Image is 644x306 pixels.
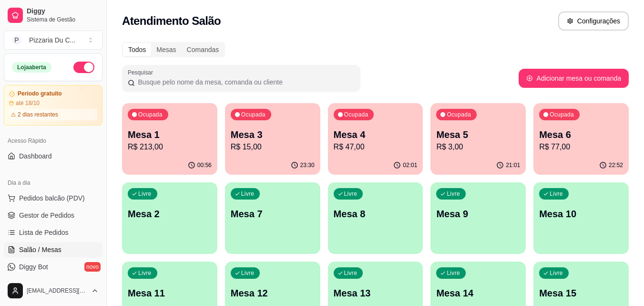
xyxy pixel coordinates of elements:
span: P [12,35,21,45]
span: [EMAIL_ADDRESS][DOMAIN_NAME] [27,287,87,295]
div: Comandas [182,43,225,56]
p: Ocupada [241,111,266,118]
p: Ocupada [344,111,368,118]
div: Mesas [151,43,181,56]
p: Ocupada [447,111,471,118]
a: Salão / Mesas [4,242,102,257]
p: Ocupada [138,111,163,118]
button: OcupadaMesa 6R$ 77,0022:52 [533,103,629,175]
p: Livre [447,269,460,277]
label: Pesquisar [128,68,156,76]
p: Mesa 4 [334,128,418,141]
button: OcupadaMesa 5R$ 3,0021:01 [430,103,526,175]
button: Pedidos balcão (PDV) [4,190,102,206]
div: Todos [123,43,151,56]
span: Sistema de Gestão [27,16,99,23]
a: DiggySistema de Gestão [4,4,102,27]
h2: Atendimento Salão [122,13,221,29]
p: Ocupada [550,111,574,118]
div: Acesso Rápido [4,133,102,148]
button: Adicionar mesa ou comanda [519,69,629,88]
p: Livre [550,269,563,277]
button: LivreMesa 7 [225,182,320,254]
div: Dia a dia [4,175,102,190]
span: Diggy Bot [19,262,48,272]
p: 00:56 [197,161,212,169]
article: 2 dias restantes [18,111,58,118]
a: Gestor de Pedidos [4,208,102,223]
p: Mesa 11 [128,286,212,300]
p: Mesa 12 [231,286,315,300]
p: R$ 3,00 [436,141,520,153]
p: Mesa 14 [436,286,520,300]
p: Livre [138,269,152,277]
p: 02:01 [403,161,417,169]
p: Mesa 1 [128,128,212,141]
p: Mesa 13 [334,286,418,300]
p: Mesa 5 [436,128,520,141]
button: OcupadaMesa 4R$ 47,0002:01 [328,103,423,175]
button: LivreMesa 10 [533,182,629,254]
p: Livre [344,269,358,277]
button: Configurações [558,11,629,31]
span: Gestor de Pedidos [19,211,74,220]
span: Lista de Pedidos [19,228,69,237]
button: LivreMesa 2 [122,182,217,254]
p: Mesa 10 [539,207,623,221]
p: Livre [550,190,563,198]
p: Mesa 6 [539,128,623,141]
a: Lista de Pedidos [4,225,102,240]
p: 23:30 [300,161,315,169]
p: Livre [241,190,255,198]
p: Mesa 3 [231,128,315,141]
p: R$ 47,00 [334,141,418,153]
button: [EMAIL_ADDRESS][DOMAIN_NAME] [4,279,102,302]
input: Pesquisar [135,77,355,87]
span: Diggy [27,7,99,16]
p: R$ 15,00 [231,141,315,153]
p: Mesa 2 [128,207,212,221]
p: R$ 77,00 [539,141,623,153]
p: 21:01 [506,161,520,169]
a: Diggy Botnovo [4,259,102,274]
button: OcupadaMesa 1R$ 213,0000:56 [122,103,217,175]
button: Alterar Status [73,62,94,73]
p: 22:52 [609,161,623,169]
button: LivreMesa 9 [430,182,526,254]
button: Select a team [4,31,102,50]
span: Salão / Mesas [19,245,61,254]
span: Dashboard [19,151,52,161]
div: Pizzaria Du C ... [29,35,75,45]
a: Dashboard [4,148,102,164]
article: até 18/10 [16,99,40,107]
button: LivreMesa 8 [328,182,423,254]
p: R$ 213,00 [128,141,212,153]
p: Mesa 15 [539,286,623,300]
div: Loja aberta [12,62,51,73]
p: Livre [138,190,152,198]
article: Período gratuito [18,90,62,97]
p: Mesa 7 [231,207,315,221]
p: Livre [344,190,358,198]
p: Livre [241,269,255,277]
button: OcupadaMesa 3R$ 15,0023:30 [225,103,320,175]
span: Pedidos balcão (PDV) [19,193,85,203]
a: Período gratuitoaté 18/102 dias restantes [4,85,102,126]
p: Mesa 8 [334,207,418,221]
p: Livre [447,190,460,198]
p: Mesa 9 [436,207,520,221]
